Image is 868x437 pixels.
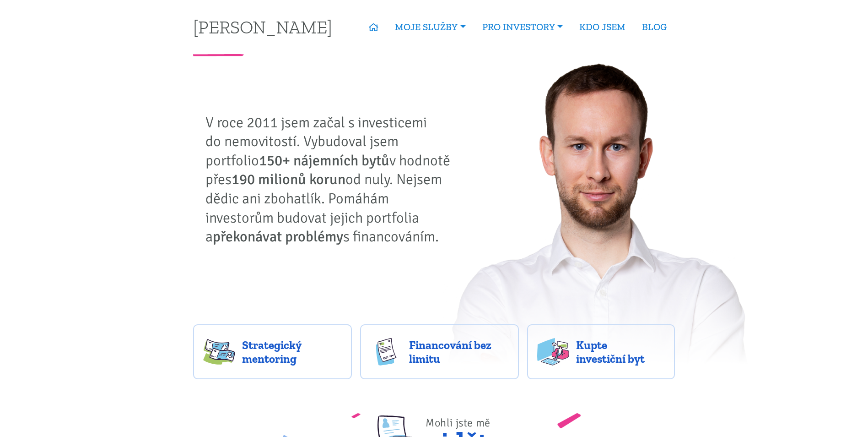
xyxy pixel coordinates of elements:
span: Kupte investiční byt [576,338,665,366]
img: finance [370,338,402,366]
p: V roce 2011 jsem začal s investicemi do nemovitostí. Vybudoval jsem portfolio v hodnotě přes od n... [205,113,457,246]
a: Kupte investiční byt [527,324,675,379]
a: PRO INVESTORY [474,16,571,38]
a: BLOG [634,16,675,38]
a: MOJE SLUŽBY [387,16,474,38]
strong: překonávat problémy [213,228,343,246]
span: Mohli jste mě [426,416,491,430]
a: [PERSON_NAME] [193,18,332,36]
a: Strategický mentoring [193,324,352,379]
span: Financování bez limitu [409,338,509,366]
a: KDO JSEM [571,16,634,38]
strong: 150+ nájemních bytů [259,152,389,169]
img: flats [537,338,569,366]
span: Strategický mentoring [242,338,342,366]
strong: 190 milionů korun [232,170,345,188]
a: Financování bez limitu [360,324,519,379]
img: strategy [203,338,235,366]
